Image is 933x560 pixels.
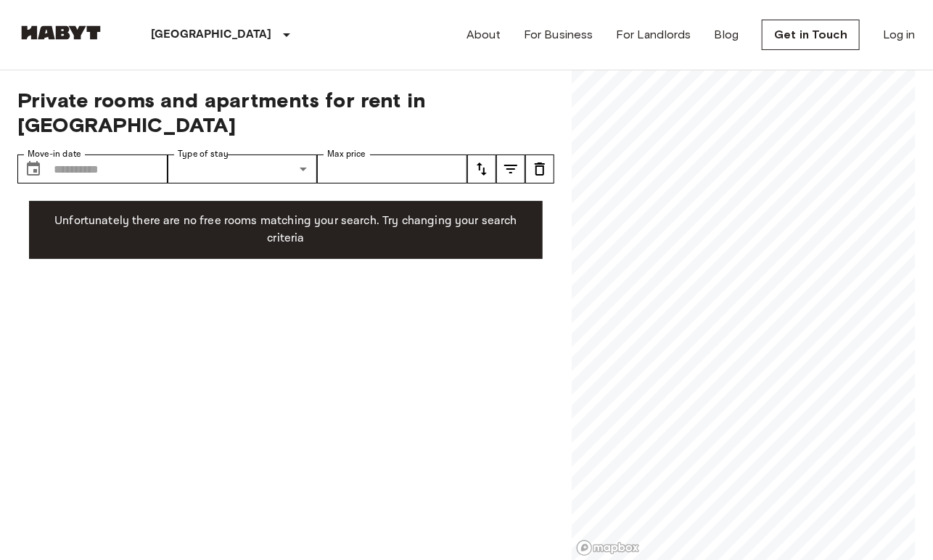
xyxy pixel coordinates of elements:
label: Max price [327,148,366,160]
a: For Landlords [617,26,691,44]
a: Blog [715,26,739,44]
p: Unfortunately there are no free rooms matching your search. Try changing your search criteria [41,213,531,247]
button: Choose date [19,155,48,184]
a: Mapbox logo [576,540,640,556]
img: Habyt [17,25,104,40]
label: Move-in date [28,148,81,160]
button: tune [467,155,496,184]
button: tune [496,155,525,184]
span: Private rooms and apartments for rent in [GEOGRAPHIC_DATA] [17,88,554,137]
a: Get in Touch [762,20,860,50]
p: [GEOGRAPHIC_DATA] [151,26,272,44]
a: Log in [883,26,916,44]
a: For Business [524,26,593,44]
button: tune [525,155,554,184]
a: About [466,26,501,44]
label: Type of stay [178,148,229,160]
